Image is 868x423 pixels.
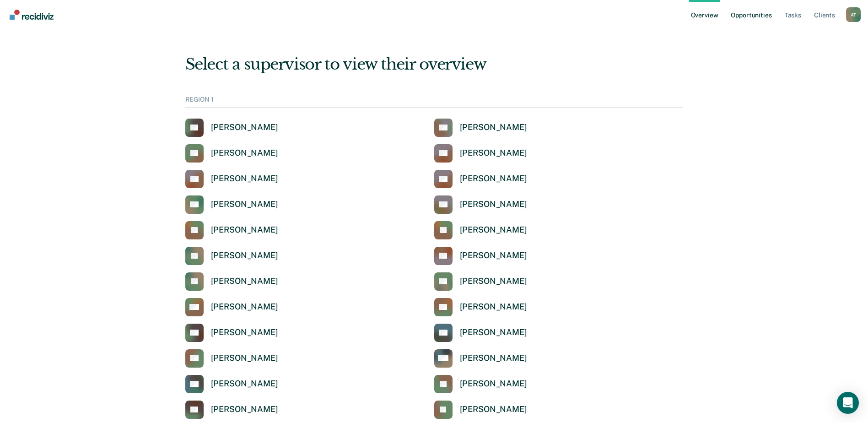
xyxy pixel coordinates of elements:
[211,225,278,235] div: [PERSON_NAME]
[460,250,527,261] div: [PERSON_NAME]
[211,353,278,363] div: [PERSON_NAME]
[460,122,527,133] div: [PERSON_NAME]
[185,349,278,368] a: [PERSON_NAME]
[10,10,54,20] img: Recidiviz
[434,272,527,291] a: [PERSON_NAME]
[434,375,527,393] a: [PERSON_NAME]
[185,144,278,163] a: [PERSON_NAME]
[211,174,278,184] div: [PERSON_NAME]
[211,327,278,338] div: [PERSON_NAME]
[460,276,527,287] div: [PERSON_NAME]
[185,96,683,108] div: REGION 1
[460,225,527,235] div: [PERSON_NAME]
[434,221,527,239] a: [PERSON_NAME]
[460,353,527,363] div: [PERSON_NAME]
[434,401,527,419] a: [PERSON_NAME]
[211,404,278,415] div: [PERSON_NAME]
[185,170,278,188] a: [PERSON_NAME]
[846,7,861,22] button: Profile dropdown button
[211,122,278,133] div: [PERSON_NAME]
[846,7,861,22] div: A T
[211,379,278,389] div: [PERSON_NAME]
[211,250,278,261] div: [PERSON_NAME]
[460,302,527,312] div: [PERSON_NAME]
[434,119,527,137] a: [PERSON_NAME]
[434,195,527,214] a: [PERSON_NAME]
[434,170,527,188] a: [PERSON_NAME]
[185,375,278,393] a: [PERSON_NAME]
[460,148,527,158] div: [PERSON_NAME]
[185,298,278,316] a: [PERSON_NAME]
[185,247,278,265] a: [PERSON_NAME]
[211,302,278,312] div: [PERSON_NAME]
[837,392,859,414] div: Open Intercom Messenger
[434,324,527,342] a: [PERSON_NAME]
[211,199,278,210] div: [PERSON_NAME]
[460,327,527,338] div: [PERSON_NAME]
[185,195,278,214] a: [PERSON_NAME]
[185,324,278,342] a: [PERSON_NAME]
[185,221,278,239] a: [PERSON_NAME]
[211,276,278,287] div: [PERSON_NAME]
[434,144,527,163] a: [PERSON_NAME]
[185,272,278,291] a: [PERSON_NAME]
[211,148,278,158] div: [PERSON_NAME]
[460,174,527,184] div: [PERSON_NAME]
[185,55,683,74] div: Select a supervisor to view their overview
[460,199,527,210] div: [PERSON_NAME]
[434,298,527,316] a: [PERSON_NAME]
[434,247,527,265] a: [PERSON_NAME]
[185,401,278,419] a: [PERSON_NAME]
[185,119,278,137] a: [PERSON_NAME]
[460,379,527,389] div: [PERSON_NAME]
[460,404,527,415] div: [PERSON_NAME]
[434,349,527,368] a: [PERSON_NAME]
